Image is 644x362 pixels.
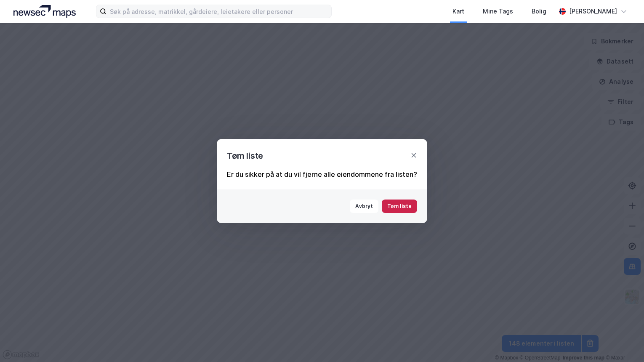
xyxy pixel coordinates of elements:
iframe: Chat Widget [602,322,644,362]
button: Avbryt [350,200,378,213]
div: Er du sikker på at du vil fjerne alle eiendommene fra listen? [227,169,417,179]
input: Søk på adresse, matrikkel, gårdeiere, leietakere eller personer [106,5,331,18]
button: Tøm liste [382,200,417,213]
div: Mine Tags [483,6,513,16]
div: Kart [452,6,464,16]
div: [PERSON_NAME] [569,6,617,16]
img: logo.a4113a55bc3d86da70a041830d287a7e.svg [13,5,76,18]
div: Bolig [532,6,546,16]
div: Tøm liste [227,149,263,162]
